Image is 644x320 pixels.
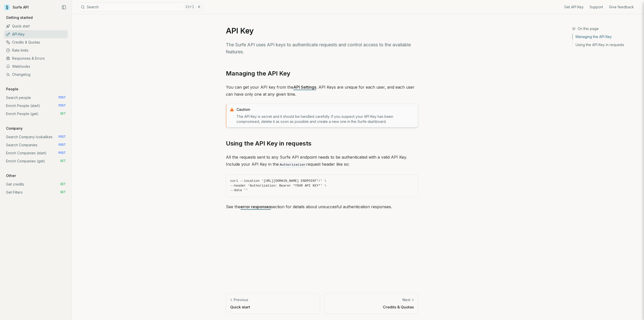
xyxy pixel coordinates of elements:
p: Other [4,173,18,178]
a: Managing the API Key [226,69,290,78]
span: GET [60,112,66,116]
code: Authorization [279,162,306,168]
a: Managing the API Key [573,34,640,41]
a: Give feedback [609,5,634,10]
a: PreviousQuick start [226,293,320,314]
p: People [4,87,20,92]
p: All the requests sent to any Surfe API endpoint needs to be authenticated with a valid API Key. I... [226,154,418,168]
span: POST [58,151,66,155]
span: POST [58,135,66,139]
a: Get credits GET [4,180,68,188]
p: Caution [236,107,415,112]
span: GET [60,159,66,163]
a: Enrich People (get) GET [4,110,68,118]
kbd: K [196,4,202,10]
a: Get API Key [564,5,584,10]
a: Search Companies POST [4,141,68,149]
a: Search people POST [4,94,68,102]
p: See the section for details about unsuccesful authentication responses. [226,203,418,210]
p: Previous [234,297,248,302]
p: Getting started [4,15,35,20]
h3: On this page [572,26,640,31]
p: The Surfe API uses API keys to authenticate requests and control access to the available features. [226,41,418,55]
span: POST [58,104,66,108]
button: SearchCtrlK [78,3,204,12]
a: Enrich People (start) POST [4,102,68,110]
span: POST [58,96,66,100]
p: You can get your API key from the . API Keys are unique for each user, and each user can have onl... [226,84,418,98]
a: Search Company lookalikes POST [4,133,68,141]
a: error responses [240,204,271,209]
a: Enrich Companies (get) GET [4,157,68,165]
p: Quick start [230,304,316,310]
span: POST [58,143,66,147]
span: GET [60,182,66,186]
h1: API Key [226,26,418,35]
a: Credits & Quotas [4,38,68,46]
a: Support [590,5,603,10]
p: The API Key is secret and it should be handled carefully. If you suspect your API Key has been co... [236,114,415,124]
a: Using the API Key in requests [226,139,311,148]
a: Surfe API [4,4,29,11]
a: Get Filters GET [4,188,68,196]
p: Company [4,126,25,131]
a: Quick start [4,22,68,30]
a: Webhooks [4,62,68,70]
kbd: Ctrl [184,4,196,10]
a: Responses & Errors [4,54,68,62]
p: Next [403,297,410,302]
span: GET [60,190,66,194]
code: curl --location '[URL][DOMAIN_NAME] ENDPOINT*/' \ --header 'Authorization: Bearer *YOUR API KEY*'... [230,179,414,193]
a: API Settings [293,85,316,90]
a: NextCredits & Quotas [324,293,418,314]
a: Rate limits [4,46,68,54]
p: Credits & Quotas [328,304,414,310]
a: API Key [4,30,68,38]
a: Enrich Companies (start) POST [4,149,68,157]
a: Changelog [4,70,68,79]
button: Collapse Sidebar [60,4,68,11]
a: Using the API Key in requests [573,41,640,47]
